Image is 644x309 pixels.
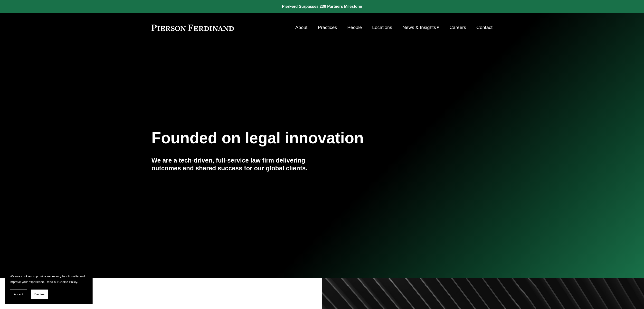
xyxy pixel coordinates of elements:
a: Locations [372,23,392,32]
a: Practices [318,23,337,32]
a: People [347,23,362,32]
span: News & Insights [402,23,436,32]
a: Careers [449,23,466,32]
button: Accept [10,290,27,299]
span: Decline [34,293,45,296]
button: Decline [31,290,48,299]
a: Contact [476,23,492,32]
a: folder dropdown [402,23,439,32]
h1: Founded on legal innovation [152,129,436,147]
p: We use cookies to provide necessary functionality and improve your experience. Read our . [10,273,88,285]
a: Cookie Policy [58,280,77,284]
span: Accept [14,293,23,296]
h4: We are a tech-driven, full-service law firm delivering outcomes and shared success for our global... [152,156,322,172]
section: Cookie banner [5,269,93,304]
a: About [295,23,307,32]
